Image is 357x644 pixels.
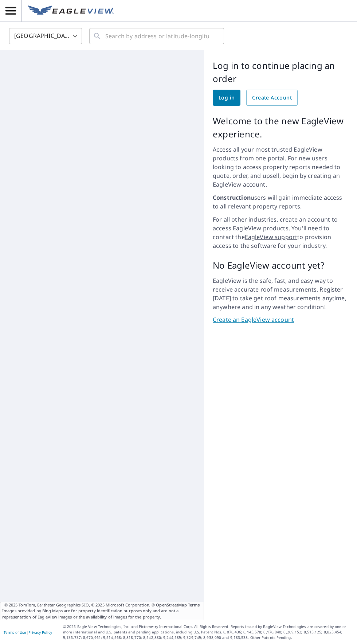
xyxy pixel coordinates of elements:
[213,114,348,141] p: Welcome to the new EagleView experience.
[213,59,348,85] p: Log in to continue placing an order
[213,316,348,324] a: Create an EagleView account
[28,630,52,635] a: Privacy Policy
[213,90,240,106] a: Log in
[4,630,52,635] p: |
[252,93,292,102] span: Create Account
[4,630,26,635] a: Terms of Use
[213,193,348,211] p: users will gain immediate access to all relevant property reports.
[9,26,82,46] div: [GEOGRAPHIC_DATA]
[63,624,353,640] p: © 2025 Eagle View Technologies, Inc. and Pictometry International Corp. All Rights Reserved. Repo...
[213,215,348,250] p: For all other industries, create an account to access EagleView products. You'll need to contact ...
[28,5,114,16] img: EV Logo
[188,602,200,608] a: Terms
[213,194,251,202] strong: Construction
[219,93,235,102] span: Log in
[213,145,348,189] p: Access all your most trusted EagleView products from one portal. For new users looking to access ...
[4,602,200,608] span: © 2025 TomTom, Earthstar Geographics SIO, © 2025 Microsoft Corporation, ©
[246,90,298,106] a: Create Account
[156,602,187,608] a: OpenStreetMap
[213,259,348,272] p: No EagleView account yet?
[105,26,209,46] input: Search by address or latitude-longitude
[245,233,298,241] a: EagleView support
[213,276,348,311] p: EagleView is the safe, fast, and easy way to receive accurate roof measurements. Register [DATE] ...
